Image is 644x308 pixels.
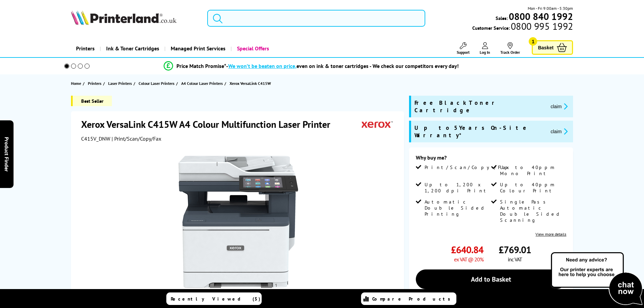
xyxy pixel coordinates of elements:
[500,42,520,55] a: Track Order
[172,156,305,288] img: Xerox VersaLink C415W
[88,80,101,87] span: Printers
[508,13,573,20] a: 0800 840 1992
[139,80,176,87] a: Colour Laser Printers
[181,80,224,87] a: A4 Colour Laser Printers
[416,269,566,289] a: Add to Basket
[71,80,83,87] a: Home
[181,80,223,87] span: A4 Colour Laser Printers
[228,63,296,69] span: We won’t be beaten on price,
[176,63,226,69] span: Price Match Promise*
[230,81,271,86] span: Xerox VersaLink C415W
[81,118,337,131] h1: Xerox VersaLink C415W A4 Colour Multifunction Laser Printer
[425,164,511,170] span: Print/Scan/Copy/Fax
[532,40,573,55] a: Basket 1
[71,10,199,26] a: Printerland Logo
[480,50,490,55] span: Log In
[108,80,132,87] span: Laser Printers
[509,10,573,23] b: 0800 840 1992
[71,96,112,106] span: Best Seller
[3,137,10,171] span: Product Finder
[538,43,553,52] span: Basket
[500,199,565,223] span: Single Pass Automatic Double Sided Scanning
[451,243,483,256] span: £640.84
[372,296,454,302] span: Compare Products
[88,80,103,87] a: Printers
[457,42,470,55] a: Support
[106,40,159,57] span: Ink & Toner Cartridges
[171,296,261,302] span: Recently Viewed (5)
[529,37,537,46] span: 1
[549,102,570,110] button: promo-description
[166,292,262,305] a: Recently Viewed (5)
[457,50,470,55] span: Support
[500,164,565,176] span: Up to 40ppm Mono Print
[480,42,490,55] a: Log In
[414,99,545,114] span: Free Black Toner Cartridge
[112,135,161,142] span: | Print/Scan/Copy/Fax
[231,40,274,57] a: Special Offers
[71,80,81,87] span: Home
[500,182,565,194] span: Up to 40ppm Colour Print
[100,40,164,57] a: Ink & Toner Cartridges
[416,154,566,164] div: Why buy me?
[496,15,508,21] span: Sales:
[414,124,545,139] span: Up to 5 Years On-Site Warranty*
[226,63,459,69] div: - even on ink & toner cartridges - We check our competitors every day!
[71,10,176,25] img: Printerland Logo
[535,232,566,237] a: View more details
[55,60,568,72] li: modal_Promise
[361,292,456,305] a: Compare Products
[549,127,570,135] button: promo-description
[454,256,483,263] span: ex VAT @ 20%
[510,23,573,29] span: 0800 995 1992
[499,243,531,256] span: £769.01
[362,118,393,131] img: Xerox
[139,80,174,87] span: Colour Laser Printers
[108,80,134,87] a: Laser Printers
[164,40,231,57] a: Managed Print Services
[472,23,573,31] span: Customer Service:
[508,256,522,263] span: inc VAT
[71,40,100,57] a: Printers
[528,5,573,11] span: Mon - Fri 9:00am - 5:30pm
[81,135,110,142] span: C415V_DNW
[549,251,644,307] img: Open Live Chat window
[425,182,490,194] span: Up to 1,200 x 1,200 dpi Print
[425,199,490,217] span: Automatic Double Sided Printing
